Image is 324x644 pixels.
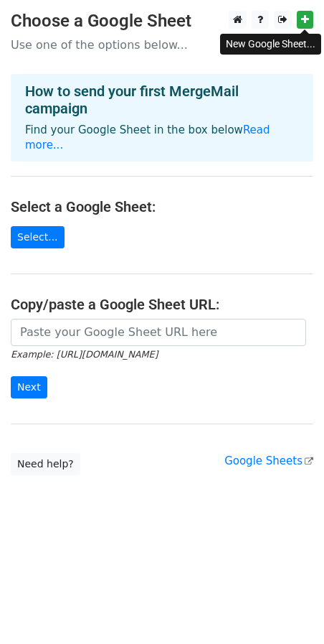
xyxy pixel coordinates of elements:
[11,453,80,475] a: Need help?
[25,123,270,151] a: Read more...
[25,83,299,117] h4: How to send your first MergeMail campaign
[25,123,299,153] p: Find your Google Sheet in the box below
[224,454,313,467] a: Google Sheets
[11,376,47,398] input: Next
[220,34,321,55] div: New Google Sheet...
[11,349,158,360] small: Example: [URL][DOMAIN_NAME]
[11,319,306,346] input: Paste your Google Sheet URL here
[11,226,65,248] a: Select...
[11,11,313,32] h3: Choose a Google Sheet
[11,37,313,52] p: Use one of the options below...
[11,296,313,313] h4: Copy/paste a Google Sheet URL:
[11,198,313,215] h4: Select a Google Sheet:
